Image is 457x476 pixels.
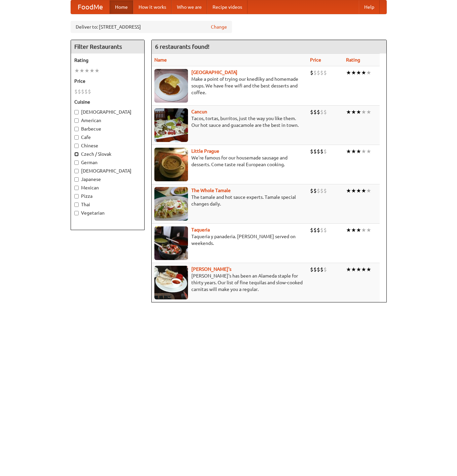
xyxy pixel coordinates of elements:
[346,187,351,194] li: ★
[351,148,356,155] li: ★
[191,188,231,193] b: The Whole Tamale
[191,266,231,272] a: [PERSON_NAME]'s
[154,272,305,293] p: [PERSON_NAME]'s has been an Alameda staple for thirty years. Our list of fine tequilas and slow-c...
[346,226,351,234] li: ★
[74,151,141,157] label: Czech / Slovak
[310,266,313,273] li: $
[366,266,371,273] li: ★
[313,226,317,234] li: $
[320,69,323,76] li: $
[323,187,327,194] li: $
[366,69,371,76] li: ★
[310,69,313,76] li: $
[154,233,305,247] p: Taqueria y panaderia. [PERSON_NAME] served on weekends.
[346,69,351,76] li: ★
[361,108,366,116] li: ★
[110,0,133,14] a: Home
[361,187,366,194] li: ★
[320,148,323,155] li: $
[71,40,144,53] h4: Filter Restaurants
[74,201,141,208] label: Thai
[356,108,361,116] li: ★
[323,266,327,273] li: $
[313,69,317,76] li: $
[74,88,78,95] li: $
[317,148,320,155] li: $
[361,226,366,234] li: ★
[366,148,371,155] li: ★
[71,21,232,33] div: Deliver to: [STREET_ADDRESS]
[79,67,84,74] li: ★
[317,69,320,76] li: $
[323,226,327,234] li: $
[191,148,219,154] a: Little Prague
[351,108,356,116] li: ★
[366,226,371,234] li: ★
[359,0,380,14] a: Help
[191,227,210,232] a: Taqueria
[346,57,360,63] a: Rating
[310,226,313,234] li: $
[154,108,188,142] img: cancun.jpg
[74,169,79,173] input: [DEMOGRAPHIC_DATA]
[74,135,79,140] input: Cafe
[320,187,323,194] li: $
[74,159,141,166] label: German
[323,69,327,76] li: $
[74,57,141,64] h5: Rating
[361,266,366,273] li: ★
[361,148,366,155] li: ★
[346,108,351,116] li: ★
[89,67,94,74] li: ★
[154,76,305,96] p: Make a point of trying our knedlíky and homemade soups. We have free wifi and the best desserts a...
[74,142,141,149] label: Chinese
[313,187,317,194] li: $
[74,193,141,199] label: Pizza
[155,43,210,50] ng-pluralize: 6 restaurants found!
[74,211,79,215] input: Vegetarian
[366,108,371,116] li: ★
[154,57,167,63] a: Name
[323,148,327,155] li: $
[74,177,79,182] input: Japanese
[74,186,79,190] input: Mexican
[154,69,188,103] img: czechpoint.jpg
[94,67,100,74] li: ★
[154,154,305,168] p: We're famous for our housemade sausage and desserts. Come taste real European cooking.
[154,226,188,260] img: taqueria.jpg
[74,125,141,132] label: Barbecue
[74,134,141,141] label: Cafe
[71,0,110,14] a: FoodMe
[366,187,371,194] li: ★
[74,78,141,84] h5: Price
[310,108,313,116] li: $
[74,118,79,123] input: American
[317,266,320,273] li: $
[310,148,313,155] li: $
[74,144,79,148] input: Chinese
[323,108,327,116] li: $
[74,117,141,124] label: American
[191,109,207,114] b: Cancun
[207,0,247,14] a: Recipe videos
[313,148,317,155] li: $
[74,194,79,198] input: Pizza
[78,88,81,95] li: $
[74,184,141,191] label: Mexican
[310,57,321,63] a: Price
[317,187,320,194] li: $
[356,226,361,234] li: ★
[356,148,361,155] li: ★
[88,88,91,95] li: $
[81,88,84,95] li: $
[320,108,323,116] li: $
[310,187,313,194] li: $
[74,67,79,74] li: ★
[191,70,237,75] a: [GEOGRAPHIC_DATA]
[172,0,207,14] a: Who we are
[346,148,351,155] li: ★
[356,187,361,194] li: ★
